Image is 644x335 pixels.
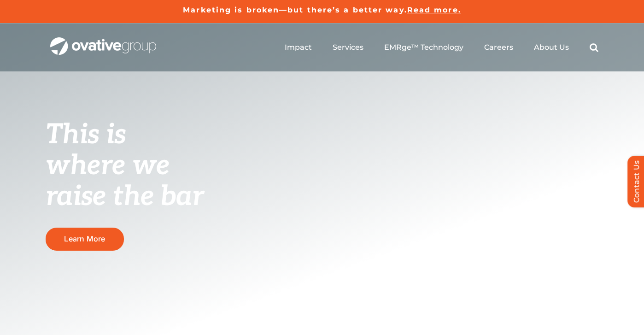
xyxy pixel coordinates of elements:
span: Learn More [64,235,105,243]
a: Read more. [407,6,461,14]
span: This is [46,118,126,152]
a: About Us [534,43,569,52]
a: EMRge™ Technology [384,43,463,52]
a: Learn More [46,228,124,250]
nav: Menu [285,33,598,62]
a: Search [590,43,598,52]
a: Impact [285,43,312,52]
a: Services [333,43,363,52]
a: Marketing is broken—but there’s a better way. [183,6,407,14]
span: where we raise the bar [46,149,204,213]
a: Careers [484,43,513,52]
a: OG_Full_horizontal_WHT [50,36,156,45]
